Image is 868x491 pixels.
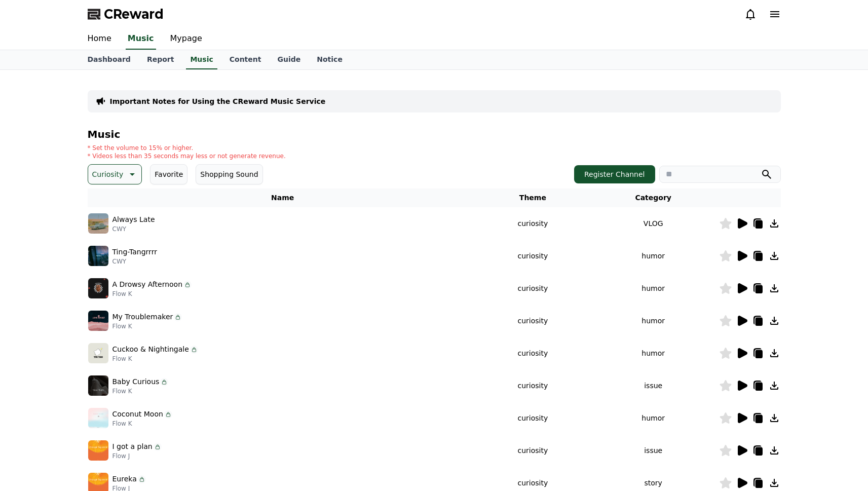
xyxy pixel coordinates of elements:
[478,207,588,240] td: curiosity
[478,240,588,272] td: curiosity
[112,279,183,290] p: A Drowsy Afternoon
[150,164,187,184] button: Favorite
[112,474,137,484] p: Eureka
[112,441,153,452] p: I got a plan
[139,50,182,69] a: Report
[112,257,157,266] p: CWY
[478,402,588,434] td: curiosity
[112,387,169,395] p: Flow K
[269,50,309,69] a: Guide
[112,322,182,330] p: Flow K
[588,240,719,272] td: humor
[88,164,142,184] button: Curiosity
[478,272,588,305] td: curiosity
[88,188,478,207] th: Name
[126,28,156,50] a: Music
[88,144,286,152] p: * Set the volume to 15% or higher.
[80,28,120,50] a: Home
[588,402,719,434] td: humor
[88,440,108,461] img: music
[196,164,262,184] button: Shopping Sound
[112,376,160,387] p: Baby Curious
[88,213,108,234] img: music
[112,290,192,298] p: Flow K
[478,305,588,337] td: curiosity
[478,188,588,207] th: Theme
[186,50,217,69] a: Music
[588,188,719,207] th: Category
[88,375,108,396] img: music
[112,312,173,322] p: My Troublemaker
[88,246,108,266] img: music
[88,6,164,22] a: CReward
[80,50,139,69] a: Dashboard
[88,343,108,363] img: music
[309,50,351,69] a: Notice
[588,434,719,467] td: issue
[112,420,172,428] p: Flow K
[88,278,108,298] img: music
[588,272,719,305] td: humor
[112,452,162,460] p: Flow J
[112,247,157,257] p: Ting-Tangrrrr
[112,225,155,233] p: CWY
[104,6,164,22] span: CReward
[588,207,719,240] td: VLOG
[112,409,163,420] p: Coconut Moon
[221,50,270,69] a: Content
[88,129,781,140] h4: Music
[88,311,108,331] img: music
[92,167,124,181] p: Curiosity
[88,408,108,428] img: music
[478,369,588,402] td: curiosity
[162,28,210,50] a: Mypage
[110,96,326,106] a: Important Notes for Using the CReward Music Service
[588,337,719,369] td: humor
[478,337,588,369] td: curiosity
[88,152,286,160] p: * Videos less than 35 seconds may less or not generate revenue.
[112,344,189,355] p: Cuckoo & Nightingale
[112,355,198,363] p: Flow K
[588,305,719,337] td: humor
[574,165,655,183] button: Register Channel
[478,434,588,467] td: curiosity
[112,214,155,225] p: Always Late
[588,369,719,402] td: issue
